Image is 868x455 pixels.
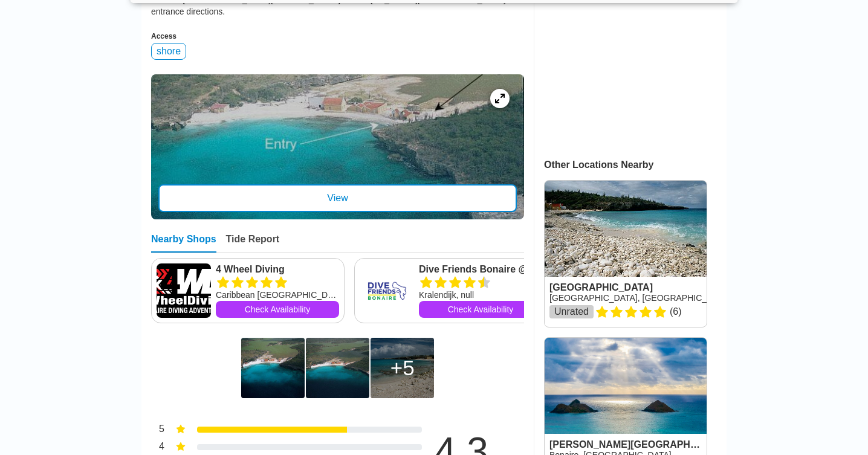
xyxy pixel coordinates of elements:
a: 4 Wheel Diving [216,263,339,276]
a: Check Availability [419,301,542,318]
img: Boca Slagbaai South [306,338,369,398]
div: Other Locations Nearby [544,160,727,170]
div: Nearby Shops [151,234,216,253]
div: Tide Report [226,234,280,253]
div: Kralendijk, null [419,289,542,301]
div: Access [151,32,524,40]
img: 4 Wheel Diving [157,263,211,318]
div: Caribbean [GEOGRAPHIC_DATA], null [216,289,339,301]
div: 5 [390,356,415,380]
a: Dive Friends Bonaire @ Hamlet Oasis [419,263,542,276]
div: 5 [151,422,164,438]
div: View [158,184,517,212]
img: Dive Friends Bonaire @ Hamlet Oasis [360,263,414,318]
img: Boca Slagbaai South [241,338,305,398]
a: Check Availability [216,301,339,318]
a: entry mapView [151,74,524,219]
div: shore [151,43,186,60]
